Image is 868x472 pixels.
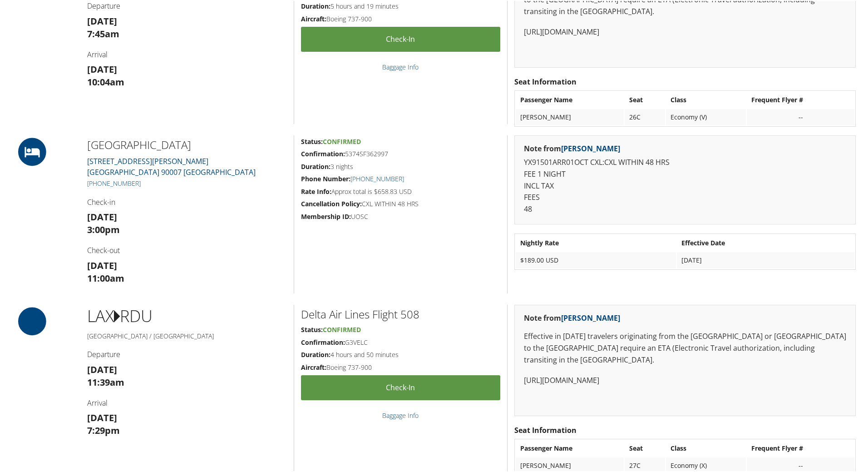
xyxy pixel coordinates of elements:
h5: Approx total is $658.83 USD [301,186,500,195]
p: YX91501ARR01OCT CXL:CXL WITHIN 48 HRS FEE 1 NIGHT INCL TAX FEES 48 [524,156,846,214]
h5: CXL WITHIN 48 HRS [301,199,500,208]
th: Class [666,91,746,107]
strong: Duration: [301,1,330,10]
strong: [DATE] [87,210,117,222]
h4: Departure [87,348,287,358]
strong: 3:00pm [87,223,120,235]
th: Seat [625,439,665,456]
th: Passenger Name [516,91,624,107]
strong: 11:00am [87,271,124,283]
h2: Delta Air Lines Flight 508 [301,306,500,321]
td: [PERSON_NAME] [516,108,624,124]
h5: 3 nights [301,161,500,170]
strong: Aircraft: [301,362,326,371]
strong: Note from [524,143,620,153]
div: -- [751,461,850,469]
strong: Confirmation: [301,149,345,157]
p: [URL][DOMAIN_NAME] [524,25,846,37]
strong: Cancellation Policy: [301,199,362,207]
span: Confirmed [323,324,361,333]
th: Nightly Rate [516,234,676,250]
strong: Membership ID: [301,211,351,220]
strong: Status: [301,136,323,145]
h5: [GEOGRAPHIC_DATA] / [GEOGRAPHIC_DATA] [87,331,287,340]
h5: 5374SF362997 [301,149,500,158]
th: Passenger Name [516,439,624,456]
strong: Duration: [301,161,330,170]
h5: Boeing 737-900 [301,362,500,371]
h5: 5 hours and 19 minutes [301,1,500,10]
a: [PERSON_NAME] [561,143,620,153]
h4: Check-in [87,196,287,206]
strong: [DATE] [87,258,117,271]
strong: [DATE] [87,14,117,26]
strong: 7:45am [87,27,119,39]
a: [PHONE_NUMBER] [87,178,141,187]
h5: Boeing 737-900 [301,14,500,23]
strong: 7:29pm [87,423,120,436]
strong: Aircraft: [301,14,326,22]
strong: 10:04am [87,75,124,87]
strong: Phone Number: [301,174,350,182]
strong: [DATE] [87,62,117,75]
td: $189.00 USD [516,251,676,268]
h4: Arrival [87,49,287,59]
td: Economy (V) [666,108,746,124]
th: Seat [625,91,665,107]
th: Effective Date [677,234,854,250]
th: Frequent Flyer # [747,439,854,456]
h5: G3VELC [301,337,500,346]
td: 26C [625,108,665,124]
th: Frequent Flyer # [747,91,854,107]
strong: [DATE] [87,363,117,375]
strong: Seat Information [514,424,577,434]
a: Check-in [301,26,500,51]
h4: Arrival [87,397,287,407]
a: [PERSON_NAME] [561,312,620,322]
h1: LAX RDU [87,304,287,327]
h5: 4 hours and 50 minutes [301,349,500,358]
td: [DATE] [677,251,854,268]
strong: Confirmation: [301,337,345,346]
th: Class [666,439,746,456]
a: [PHONE_NUMBER] [350,174,404,182]
h2: [GEOGRAPHIC_DATA] [87,136,287,152]
a: [STREET_ADDRESS][PERSON_NAME][GEOGRAPHIC_DATA] 90007 [GEOGRAPHIC_DATA] [87,155,256,176]
strong: [DATE] [87,411,117,423]
h5: UOSC [301,211,500,220]
strong: Note from [524,312,620,322]
a: Baggage Info [382,410,419,419]
p: Effective in [DATE] travelers originating from the [GEOGRAPHIC_DATA] or [GEOGRAPHIC_DATA] to the ... [524,330,846,365]
span: Confirmed [323,136,361,145]
strong: Seat Information [514,76,577,86]
h4: Check-out [87,244,287,254]
strong: Rate Info: [301,186,331,195]
a: Check-in [301,374,500,399]
strong: Duration: [301,349,330,358]
a: Baggage Info [382,62,419,70]
strong: Status: [301,324,323,333]
p: [URL][DOMAIN_NAME] [524,374,846,386]
div: -- [751,112,850,120]
strong: 11:39am [87,375,124,388]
